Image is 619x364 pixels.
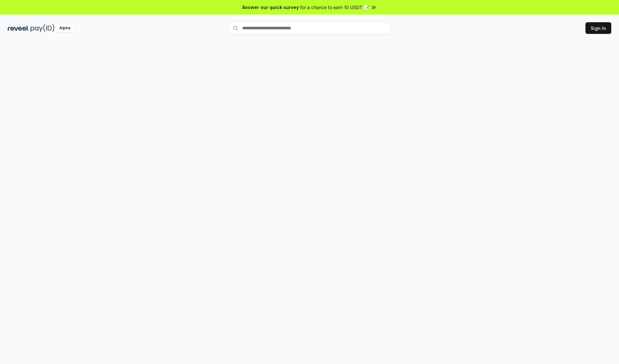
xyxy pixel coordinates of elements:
img: reveel_dark [8,24,29,32]
div: Alpha [56,24,74,32]
span: Answer our quick survey [242,4,299,11]
button: Sign In [585,22,611,34]
img: pay_id [31,24,54,32]
span: for a chance to earn 10 USDT 📝 [300,4,369,11]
